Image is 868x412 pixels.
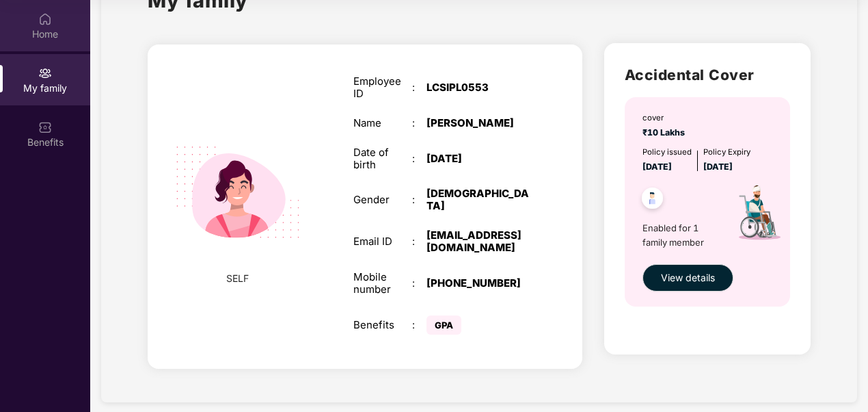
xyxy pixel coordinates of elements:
div: : [412,153,426,165]
div: Benefits [353,319,412,331]
div: Date of birth [353,146,412,171]
div: [EMAIL_ADDRESS][DOMAIN_NAME] [426,229,529,254]
div: : [412,117,426,129]
span: GPA [426,316,461,335]
div: Mobile number [353,271,412,296]
div: Policy issued [642,146,692,159]
div: [DATE] [426,153,529,165]
h2: Accidental Cover [625,64,790,86]
span: ₹10 Lakhs [642,127,689,138]
span: View details [661,270,715,285]
div: Name [353,117,412,129]
button: View details [642,264,733,292]
div: : [412,235,426,248]
div: : [412,277,426,289]
div: [DEMOGRAPHIC_DATA] [426,188,529,212]
img: svg+xml;base64,PHN2ZyB3aWR0aD0iMjAiIGhlaWdodD0iMjAiIHZpZXdCb3g9IjAgMCAyMCAyMCIgZmlsbD0ibm9uZSIgeG... [38,66,52,80]
div: : [412,194,426,206]
div: Employee ID [353,75,412,100]
div: [PERSON_NAME] [426,117,529,129]
span: [DATE] [642,162,672,172]
img: svg+xml;base64,PHN2ZyBpZD0iSG9tZSIgeG1sbnM9Imh0dHA6Ly93d3cudzMub3JnLzIwMDAvc3ZnIiB3aWR0aD0iMjAiIG... [38,12,52,26]
img: svg+xml;base64,PHN2ZyB4bWxucz0iaHR0cDovL3d3dy53My5vcmcvMjAwMC9zdmciIHdpZHRoPSIyMjQiIGhlaWdodD0iMT... [159,114,317,272]
div: [PHONE_NUMBER] [426,277,529,289]
div: : [412,319,426,331]
img: icon [720,174,796,257]
span: SELF [226,271,249,286]
span: [DATE] [703,162,733,172]
img: svg+xml;base64,PHN2ZyB4bWxucz0iaHR0cDovL3d3dy53My5vcmcvMjAwMC9zdmciIHdpZHRoPSI0OC45NDMiIGhlaWdodD... [636,183,669,217]
span: Enabled for 1 family member [642,221,720,249]
img: svg+xml;base64,PHN2ZyBpZD0iQmVuZWZpdHMiIHhtbG5zPSJodHRwOi8vd3d3LnczLm9yZy8yMDAwL3N2ZyIgd2lkdGg9Ij... [38,120,52,134]
div: LCSIPL0553 [426,81,529,94]
div: cover [642,112,689,125]
div: Email ID [353,235,412,248]
div: Gender [353,194,412,206]
div: Policy Expiry [703,146,750,159]
div: : [412,81,426,94]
